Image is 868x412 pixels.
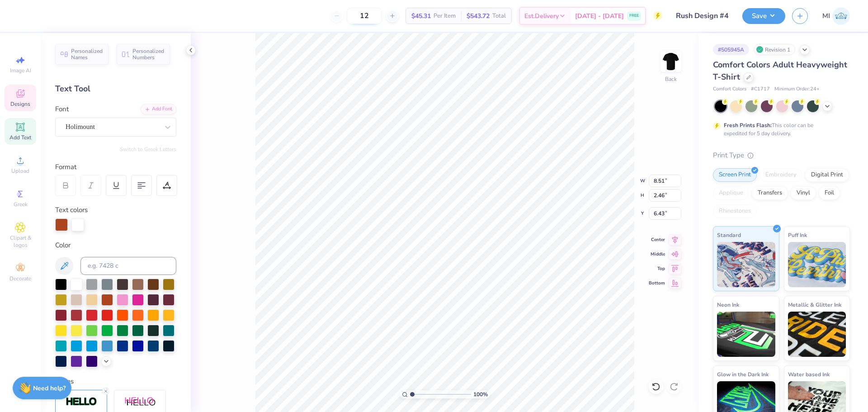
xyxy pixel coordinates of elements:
[713,85,746,93] span: Comfort Colors
[665,75,677,83] div: Back
[713,186,749,200] div: Applique
[788,242,846,287] img: Puff Ink
[754,44,795,55] div: Revision 1
[751,85,770,93] span: # C1717
[713,44,749,55] div: # 505945A
[717,300,739,309] span: Neon Ink
[649,251,665,257] span: Middle
[774,85,820,93] span: Minimum Order: 24 +
[724,121,835,137] div: This color can be expedited for 5 day delivery.
[669,7,736,25] input: Untitled Design
[66,397,97,407] img: Stroke
[55,104,69,114] label: Font
[473,390,488,398] span: 100 %
[819,186,840,200] div: Foil
[822,7,850,25] a: MI
[132,48,165,61] span: Personalized Numbers
[649,280,665,286] span: Bottom
[649,237,665,243] span: Center
[713,150,850,161] div: Print Type
[434,11,456,21] span: Per Item
[713,59,847,82] span: Comfort Colors Adult Heavyweight T-Shirt
[55,162,177,172] div: Format
[55,240,176,251] div: Color
[14,201,28,208] span: Greek
[10,100,30,108] span: Designs
[717,242,775,287] img: Standard
[467,11,490,21] span: $543.72
[5,234,36,249] span: Clipart & logos
[10,67,31,74] span: Image AI
[11,167,29,175] span: Upload
[752,186,788,200] div: Transfers
[742,8,785,24] button: Save
[9,134,31,141] span: Add Text
[713,168,757,182] div: Screen Print
[805,168,849,182] div: Digital Print
[713,204,757,218] div: Rhinestones
[120,146,176,153] button: Switch to Greek Letters
[788,369,830,379] span: Water based Ink
[55,83,176,95] div: Text Tool
[788,312,846,357] img: Metallic & Glitter Ink
[649,265,665,272] span: Top
[788,230,807,240] span: Puff Ink
[9,275,31,282] span: Decorate
[575,11,624,21] span: [DATE] - [DATE]
[33,384,66,393] strong: Need help?
[124,397,156,408] img: Shadow
[759,168,802,182] div: Embroidery
[822,11,830,21] span: MI
[411,11,431,21] span: $45.31
[347,8,382,24] input: – –
[141,104,176,114] div: Add Font
[55,205,88,215] label: Text colors
[492,11,506,21] span: Total
[524,11,559,21] span: Est. Delivery
[717,312,775,357] img: Neon Ink
[80,257,176,275] input: e.g. 7428 c
[717,369,769,379] span: Glow in the Dark Ink
[629,13,639,19] span: FREE
[791,186,816,200] div: Vinyl
[71,48,103,61] span: Personalized Names
[662,52,680,71] img: Back
[832,7,850,25] img: Ma. Isabella Adad
[724,122,772,129] strong: Fresh Prints Flash:
[717,230,741,240] span: Standard
[55,376,176,387] div: Styles
[788,300,841,309] span: Metallic & Glitter Ink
